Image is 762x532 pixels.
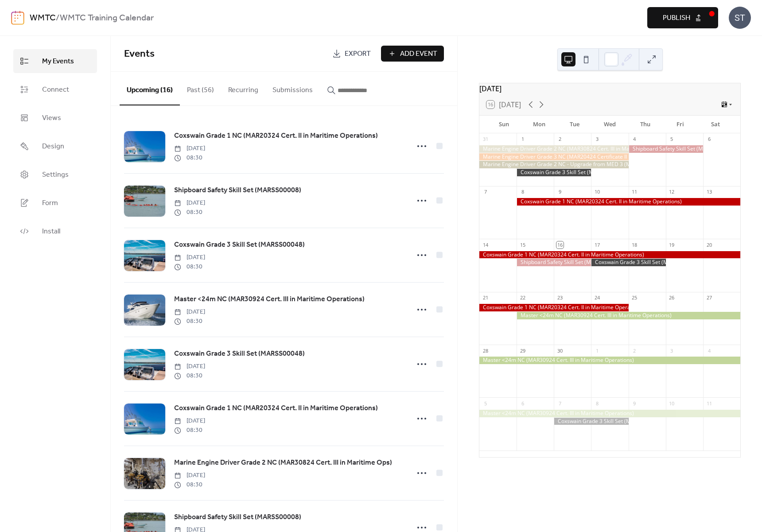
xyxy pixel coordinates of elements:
div: 19 [669,241,675,248]
img: logo [11,11,24,25]
div: Master <24m NC (MAR30924 Cert. III in Maritime Operations) [479,410,740,417]
a: My Events [13,49,97,73]
div: Coxswain Grade 3 Skill Set (MARSS00048) [517,169,591,176]
a: Coxswain Grade 1 NC (MAR20324 Cert. II in Maritime Operations) [174,403,378,414]
span: Publish [663,13,690,23]
span: [DATE] [174,253,205,262]
b: / [56,10,60,27]
div: Master <24m NC (MAR30924 Cert. III in Maritime Operations) [517,312,740,319]
div: 23 [556,295,563,301]
div: 12 [669,189,675,195]
button: Add Event [381,46,444,62]
div: Coxswain Grade 1 NC (MAR20324 Cert. II in Maritime Operations) [479,304,629,311]
div: 17 [594,241,600,248]
div: 31 [482,136,489,143]
div: 6 [519,400,526,407]
div: 2 [556,136,563,143]
span: 08:30 [174,480,205,489]
span: 08:30 [174,317,205,326]
a: Master <24m NC (MAR30924 Cert. III in Maritime Operations) [174,294,365,305]
span: [DATE] [174,471,205,480]
a: Marine Engine Driver Grade 2 NC (MAR30824 Cert. III in Maritime Ops) [174,457,392,469]
div: 18 [631,241,638,248]
div: Thu [627,116,663,133]
div: 10 [669,400,675,407]
div: 8 [519,189,526,195]
div: 5 [669,136,675,143]
div: 25 [631,295,638,301]
div: Marine Engine Driver Grade 3 NC (MAR20424 Certificate II in Maritime Ops) [479,153,629,161]
span: Marine Engine Driver Grade 2 NC (MAR30824 Cert. III in Maritime Ops) [174,458,392,468]
div: 3 [669,347,675,354]
div: Coxswain Grade 3 Skill Set (MARSS00048) [591,259,665,266]
div: 15 [519,241,526,248]
span: Coxswain Grade 3 Skill Set (MARSS00048) [174,240,305,250]
span: Add Event [400,49,437,59]
div: Sun [486,116,522,133]
div: 9 [631,400,638,407]
span: Events [124,44,155,64]
div: 10 [594,189,600,195]
div: 28 [482,347,489,354]
div: 9 [556,189,563,195]
div: Wed [592,116,628,133]
span: Export [345,49,371,59]
div: 1 [519,136,526,143]
span: Shipboard Safety Skill Set (MARSS00008) [174,512,301,523]
a: Shipboard Safety Skill Set (MARSS00008) [174,185,301,196]
div: Shipboard Safety Skill Set (MARSS00008) [629,145,703,153]
span: Views [42,113,61,124]
button: Submissions [265,72,320,105]
span: 08:30 [174,262,205,272]
div: 5 [482,400,489,407]
button: Publish [647,7,718,28]
div: Marine Engine Driver Grade 2 NC (MAR30824 Cert. III in Maritime Ops) [479,145,629,153]
div: 4 [706,347,712,354]
span: [DATE] [174,307,205,317]
span: Master <24m NC (MAR30924 Cert. III in Maritime Operations) [174,294,365,305]
div: 29 [519,347,526,354]
span: 08:30 [174,153,205,163]
div: 2 [631,347,638,354]
span: My Events [42,56,74,67]
span: Coxswain Grade 1 NC (MAR20324 Cert. II in Maritime Operations) [174,131,378,141]
span: Coxswain Grade 1 NC (MAR20324 Cert. II in Maritime Operations) [174,403,378,414]
a: Install [13,219,97,243]
div: 20 [706,241,712,248]
div: 3 [594,136,600,143]
a: Connect [13,78,97,101]
a: Coxswain Grade 3 Skill Set (MARSS00048) [174,239,305,251]
div: Mon [522,116,557,133]
span: [DATE] [174,416,205,426]
span: 08:30 [174,371,205,381]
a: Form [13,191,97,215]
button: Recurring [221,72,265,105]
span: 08:30 [174,208,205,217]
div: Fri [663,116,698,133]
div: 13 [706,189,712,195]
div: 6 [706,136,712,143]
div: 7 [482,189,489,195]
span: Connect [42,85,69,95]
div: 26 [669,295,675,301]
div: Tue [557,116,592,133]
div: 4 [631,136,638,143]
span: [DATE] [174,198,205,208]
a: Coxswain Grade 3 Skill Set (MARSS00048) [174,348,305,360]
span: Settings [42,170,69,180]
span: Install [42,226,60,237]
a: Design [13,134,97,158]
span: [DATE] [174,362,205,371]
div: 1 [594,347,600,354]
button: Past (56) [180,72,221,105]
div: Master <24m NC (MAR30924 Cert. III in Maritime Operations) [479,357,740,364]
span: 08:30 [174,426,205,435]
div: Coxswain Grade 3 Skill Set (MARSS00048) [554,418,628,425]
div: Coxswain Grade 1 NC (MAR20324 Cert. II in Maritime Operations) [479,251,740,259]
div: 30 [556,347,563,354]
b: WMTC Training Calendar [60,10,154,27]
div: ST [729,7,751,29]
div: Sat [698,116,733,133]
div: 8 [594,400,600,407]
